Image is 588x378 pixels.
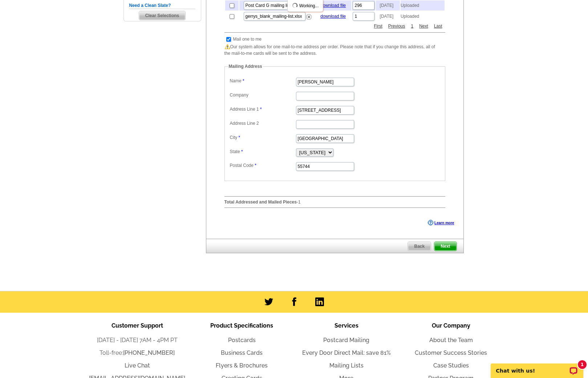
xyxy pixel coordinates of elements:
span: 1 [298,200,301,205]
div: Our system allows for one mail-to-me address per order. Please note that if you change this addre... [224,44,438,190]
a: Postcards [228,337,256,344]
label: Name [230,78,295,84]
span: Back [408,242,431,251]
img: delete.png [306,14,312,20]
a: Previous [386,23,407,29]
a: Customer Success Stories [415,349,487,356]
li: [DATE] - [DATE] 7AM - 4PM PT [85,336,190,345]
a: Last [432,23,444,29]
strong: Total Addressed and Mailed Pieces [224,200,297,205]
label: Address Line 2 [230,120,295,127]
td: [DATE] [376,11,400,21]
span: Services [334,322,358,329]
a: Flyers & Brochures [216,362,268,369]
span: Product Specifications [210,322,273,329]
iframe: LiveChat chat widget [486,355,588,378]
a: Every Door Direct Mail: save 81% [302,349,391,356]
a: First [372,23,384,29]
label: Postal Code [230,162,295,169]
td: Uploaded [401,11,445,21]
a: 1 [409,23,415,29]
a: Back [407,242,431,251]
span: Next [434,242,456,251]
a: Remove this list [306,13,312,18]
h5: Need a Clean Slate? [129,2,195,9]
a: download file [320,3,346,8]
img: loading... [292,3,298,8]
span: Customer Support [111,322,163,329]
label: Address Line 1 [230,106,295,112]
label: State [230,148,295,155]
a: [PHONE_NUMBER] [123,349,175,356]
li: Toll-free: [85,349,190,357]
img: warning.png [224,44,230,50]
span: Clear Selections [139,11,185,20]
a: Postcard Mailing [323,337,369,344]
a: Next [417,23,430,29]
span: Our Company [432,322,470,329]
a: Case Studies [433,362,469,369]
a: Live Chat [125,362,150,369]
a: Learn more [428,220,454,226]
a: download file [320,14,346,19]
legend: Mailing Address [228,63,263,70]
a: About the Team [429,337,473,344]
label: Company [230,92,295,98]
a: Mailing Lists [329,362,364,369]
td: Uploaded [401,0,445,11]
a: Business Cards [221,349,263,356]
label: City [230,134,295,141]
td: [DATE] [376,0,400,11]
td: Mail one to me [233,36,262,43]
